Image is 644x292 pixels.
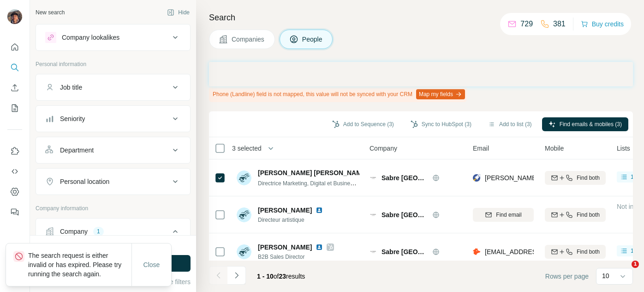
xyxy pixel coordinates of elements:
button: Find email [473,208,534,222]
img: Logo of Sabre Paris [370,248,377,255]
button: Find both [545,208,606,222]
div: Department [60,146,94,155]
button: Personal location [36,170,190,193]
img: Logo of Sabre Paris [370,174,377,182]
span: [PERSON_NAME] [258,243,312,252]
button: Navigate to next page [227,266,246,285]
button: Company lookalikes [36,26,190,49]
p: Personal information [36,60,191,68]
div: Personal location [60,177,109,186]
span: Find emails & mobiles (3) [560,120,622,128]
span: 3 selected [232,144,262,153]
span: Sabre [GEOGRAPHIC_DATA] [382,247,428,256]
img: Avatar [237,244,251,259]
img: Avatar [237,170,251,185]
div: Company [60,227,88,236]
p: Company information [36,204,191,213]
iframe: Banner [209,62,633,86]
span: 1 - 10 [257,273,274,280]
button: Sync to HubSpot (3) [404,117,478,131]
span: Sabre [GEOGRAPHIC_DATA] [382,210,428,219]
p: 10 [602,271,609,280]
button: Find both [545,245,606,259]
h4: Search [209,11,633,24]
button: My lists [7,100,22,116]
span: Companies [232,35,265,44]
img: Avatar [7,9,22,24]
span: 1 list [631,173,642,181]
button: Add to list (3) [482,117,538,131]
span: of [274,273,279,280]
span: People [302,35,323,44]
img: Logo of Sabre Paris [370,211,377,219]
span: Close [143,260,160,269]
button: Use Surfe on LinkedIn [7,143,22,159]
span: Rows per page [545,272,589,281]
p: 729 [520,18,533,30]
button: Map my fields [416,89,465,99]
button: Search [7,59,22,76]
div: 10000 search results remaining [74,241,151,249]
button: Use Surfe API [7,163,22,180]
iframe: Intercom live chat [613,261,635,283]
button: Close [137,256,167,273]
button: Hide [161,6,196,19]
span: Directeur artistique [258,216,327,224]
button: Quick start [7,39,22,55]
img: LinkedIn logo [316,207,323,214]
div: Company lookalikes [62,33,119,42]
span: 1 [632,261,639,268]
span: B2B Sales Director [258,253,334,261]
span: 1 list [631,247,642,255]
span: Lists [617,144,630,153]
button: Find emails & mobiles (3) [542,117,628,131]
span: Company [370,144,397,153]
img: provider hunter logo [473,247,480,256]
div: 1 [93,227,104,236]
span: [EMAIL_ADDRESS][DOMAIN_NAME] [485,248,594,255]
button: Enrich CSV [7,79,22,96]
span: [PERSON_NAME] [PERSON_NAME] [258,168,368,177]
p: The search request is either invalid or has expired. Please try running the search again. [28,251,131,279]
div: Job title [60,83,82,92]
span: Mobile [545,144,564,153]
button: Buy credits [581,18,624,30]
button: Seniority [36,108,190,130]
button: Find both [545,171,606,185]
div: New search [36,8,65,17]
button: Feedback [7,204,22,220]
span: Find email [496,211,521,219]
img: Avatar [237,207,251,222]
span: results [257,273,305,280]
div: Seniority [60,114,85,123]
span: Sabre [GEOGRAPHIC_DATA] [382,173,428,182]
span: Find both [577,211,600,219]
span: Directrice Marketing, Digital et Business B2C [258,179,368,187]
button: Department [36,139,190,161]
img: LinkedIn logo [316,243,323,251]
span: [PERSON_NAME] [258,206,312,215]
span: 23 [279,273,286,280]
span: Find both [577,174,600,182]
button: Company1 [36,220,190,246]
button: Job title [36,76,190,98]
p: 381 [553,18,566,30]
button: Dashboard [7,183,22,200]
span: Find both [577,248,600,256]
span: Email [473,144,489,153]
img: provider rocketreach logo [473,173,480,182]
div: Phone (Landline) field is not mapped, this value will not be synced with your CRM [209,86,467,102]
button: Add to Sequence (3) [326,117,400,131]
